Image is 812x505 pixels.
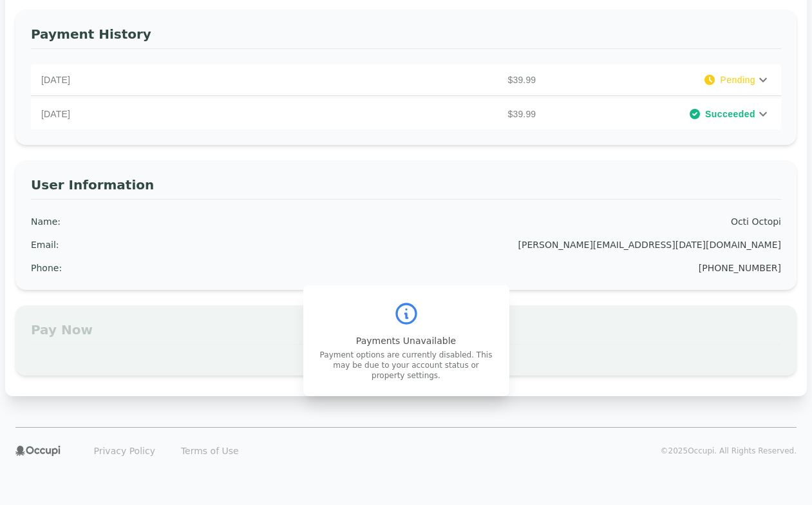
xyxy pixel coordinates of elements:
[173,441,247,461] a: Terms of Use
[731,215,781,228] div: Octi Octopi
[699,262,781,274] div: [PHONE_NUMBER]
[31,25,781,49] h3: Payment History
[319,334,494,347] p: Payments Unavailable
[720,73,755,86] span: Pending
[41,108,291,120] p: [DATE]
[86,441,163,461] a: Privacy Policy
[31,262,62,274] div: Phone :
[31,99,781,129] div: [DATE]$39.99Succeeded
[705,108,755,120] span: Succeeded
[518,238,781,251] div: [PERSON_NAME][EMAIL_ADDRESS][DATE][DOMAIN_NAME]
[291,73,541,86] p: $39.99
[31,238,59,251] div: Email :
[31,176,781,200] h3: User Information
[31,215,61,228] div: Name :
[291,108,541,120] p: $39.99
[319,350,494,381] p: Payment options are currently disabled. This may be due to your account status or property settings.
[31,64,781,95] div: [DATE]$39.99Pending
[661,446,797,456] p: © 2025 Occupi. All Rights Reserved.
[41,73,291,86] p: [DATE]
